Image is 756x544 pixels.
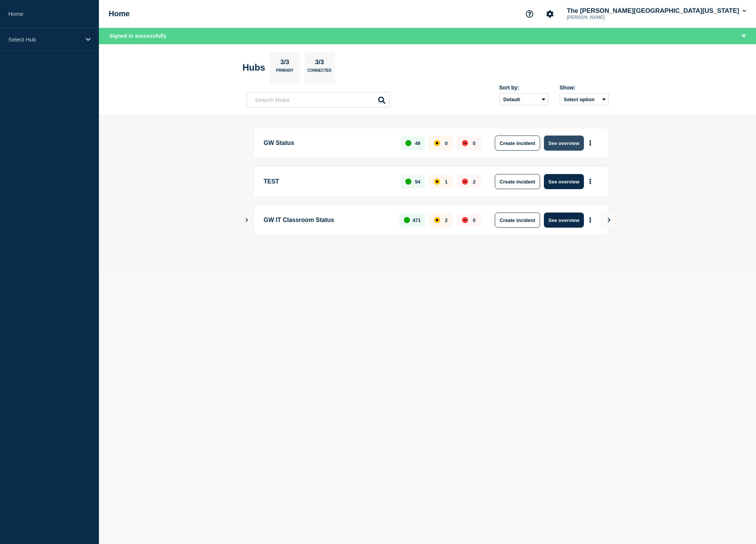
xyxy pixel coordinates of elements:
div: Show: [560,85,609,91]
div: up [404,217,410,223]
div: affected [434,217,440,223]
p: 2 [445,217,448,223]
button: See overview [544,213,584,228]
button: Create incident [495,213,540,228]
select: Sort by [499,93,548,105]
p: Select Hub [8,36,81,43]
button: Create incident [495,136,540,151]
h2: Hubs [243,62,265,73]
div: affected [434,179,440,185]
p: Connected [308,68,331,76]
button: More actions [585,136,595,150]
div: down [462,140,468,146]
p: 471 [413,217,421,223]
div: up [405,140,411,146]
div: down [462,179,468,185]
div: affected [434,140,440,146]
span: Signed in successfully [109,33,166,39]
button: Create incident [495,174,540,189]
div: Sort by: [499,85,548,91]
button: Support [522,6,537,22]
p: 0 [473,140,476,146]
button: See overview [544,136,584,151]
p: 3/3 [312,59,327,68]
p: 1 [445,179,448,185]
p: TEST [264,174,393,189]
p: GW IT Classroom Status [264,213,391,228]
p: Primary [276,68,294,76]
p: 49 [415,140,420,146]
button: Account settings [542,6,558,22]
button: More actions [585,213,595,227]
p: 0 [445,140,448,146]
div: up [405,179,411,185]
button: Show Connected Hubs [245,217,249,223]
p: GW Status [264,136,393,151]
p: [PERSON_NAME] [565,15,644,20]
h1: Home [109,9,130,18]
p: 0 [473,217,476,223]
p: 54 [415,179,420,185]
button: Close banner [739,32,748,40]
button: More actions [585,175,595,189]
button: See overview [544,174,584,189]
div: down [462,217,468,223]
button: View [601,213,616,228]
input: Search Hubs [246,92,390,108]
p: 2 [473,179,476,185]
p: 3/3 [277,59,292,68]
button: Select option [560,93,609,105]
button: The [PERSON_NAME][GEOGRAPHIC_DATA][US_STATE] [565,7,748,15]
